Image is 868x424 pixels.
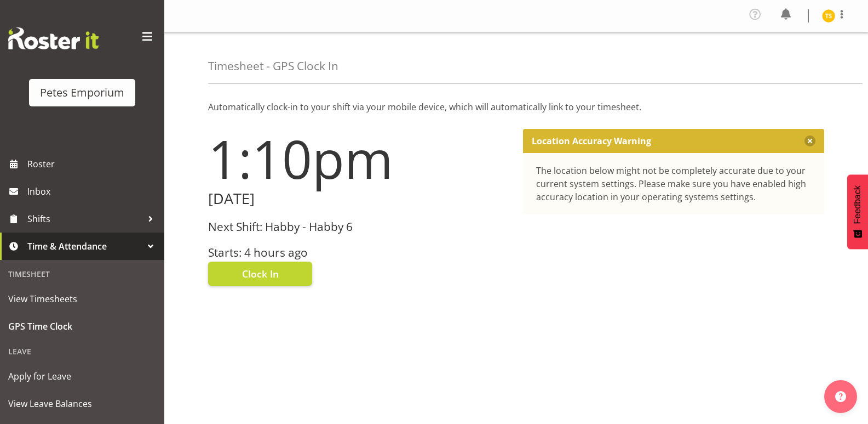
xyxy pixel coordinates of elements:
div: Petes Emporium [40,84,124,101]
span: Inbox [27,183,159,200]
span: Feedback [853,185,863,224]
span: View Leave Balances [8,395,156,412]
h2: [DATE] [208,190,510,207]
div: The location below might not be completely accurate due to your current system settings. Please m... [536,164,812,203]
a: GPS Time Clock [3,313,162,340]
span: Shifts [27,211,142,227]
h4: Timesheet - GPS Clock In [208,60,338,72]
span: Time & Attendance [27,238,142,255]
span: Roster [27,156,159,172]
span: Clock In [242,267,279,281]
img: help-xxl-2.png [835,391,846,402]
button: Clock In [208,262,312,286]
a: Apply for Leave [3,363,162,390]
h3: Starts: 4 hours ago [208,246,510,259]
a: View Timesheets [3,285,162,313]
span: View Timesheets [8,291,156,307]
img: tamara-straker11292.jpg [822,9,835,22]
button: Feedback - Show survey [847,174,868,249]
p: Automatically clock-in to your shift via your mobile device, which will automatically link to you... [208,100,824,114]
p: Location Accuracy Warning [532,135,651,146]
button: Close message [804,135,815,146]
img: Rosterit website logo [8,27,99,49]
a: View Leave Balances [3,390,162,417]
h1: 1:10pm [208,129,510,188]
div: Timesheet [3,263,162,285]
span: Apply for Leave [8,368,156,385]
h3: Next Shift: Habby - Habby 6 [208,221,510,233]
div: Leave [3,340,162,363]
span: GPS Time Clock [8,318,156,335]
